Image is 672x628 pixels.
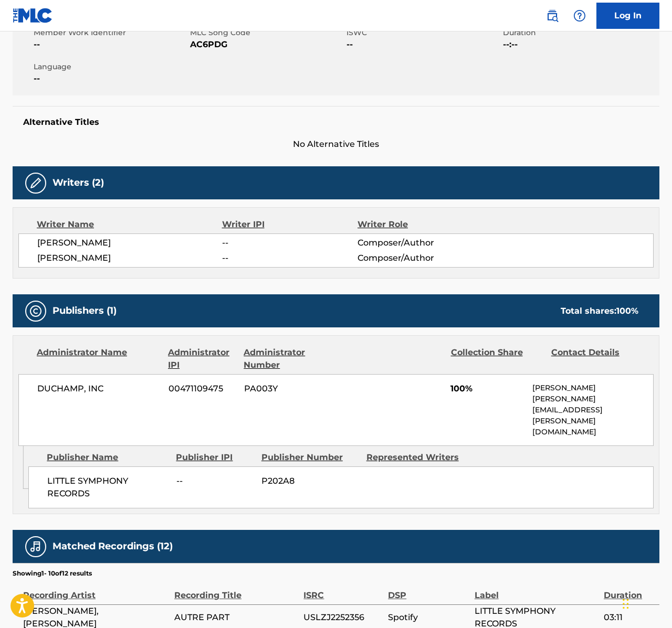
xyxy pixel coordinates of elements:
iframe: Chat Widget [619,578,672,628]
span: P202A8 [261,475,359,487]
img: MLC Logo [13,8,53,23]
span: DUCHAMP, INC [37,382,161,395]
span: Language [34,61,187,72]
h5: Alternative Titles [23,117,649,127]
span: MLC Song Code [190,27,344,38]
div: Recording Artist [23,578,169,602]
span: Duration [503,27,657,38]
span: 03:11 [604,611,654,624]
div: Administrator Number [244,346,336,371]
div: ISRC [303,578,383,602]
div: Writer Role [358,218,481,231]
div: Help [569,5,590,26]
p: [PERSON_NAME][EMAIL_ADDRESS][PERSON_NAME][DOMAIN_NAME] [532,393,653,438]
span: Spotify [388,611,469,624]
span: No Alternative Titles [13,138,659,151]
p: Showing 1 - 10 of 12 results [13,569,92,578]
span: USLZJ2252356 [303,611,383,624]
div: Contact Details [551,346,644,371]
span: -- [34,38,187,51]
span: --:-- [503,38,657,51]
span: Composer/Author [358,252,481,264]
span: ISWC [346,27,500,38]
span: Member Work Identifier [34,27,187,38]
span: -- [346,38,500,51]
span: -- [222,237,358,249]
h5: Matched Recordings (12) [52,540,173,552]
span: -- [222,252,358,264]
div: Writer IPI [222,218,358,231]
a: Public Search [542,5,563,26]
span: LITTLE SYMPHONY RECORDS [47,475,169,500]
p: [PERSON_NAME] [532,382,653,393]
span: AC6PDG [190,38,344,51]
img: Writers [29,177,42,189]
div: Duration [604,578,654,602]
div: Administrator IPI [168,346,236,371]
div: Drag [623,588,629,620]
span: 00471109475 [169,382,236,395]
div: Publisher Name [47,451,168,464]
div: Recording Title [174,578,298,602]
span: [PERSON_NAME] [37,237,222,249]
span: Composer/Author [358,237,481,249]
div: Administrator Name [37,346,160,371]
div: Writer Name [37,218,222,231]
img: Publishers [29,305,42,317]
img: Matched Recordings [29,540,42,553]
h5: Writers (2) [52,177,104,189]
img: help [573,9,586,22]
span: -- [34,72,187,85]
div: Publisher IPI [176,451,253,464]
span: [PERSON_NAME] [37,252,222,264]
span: -- [176,475,254,487]
div: Total shares: [561,305,638,317]
span: 100% [450,382,524,395]
span: AUTRE PART [174,611,298,624]
span: 100 % [616,306,638,316]
h5: Publishers (1) [52,305,117,317]
div: Represented Writers [366,451,464,464]
div: Label [475,578,598,602]
div: Collection Share [451,346,543,371]
div: Publisher Number [261,451,359,464]
img: search [546,9,559,22]
div: DSP [388,578,469,602]
span: PA003Y [244,382,337,395]
a: Log In [596,3,659,29]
